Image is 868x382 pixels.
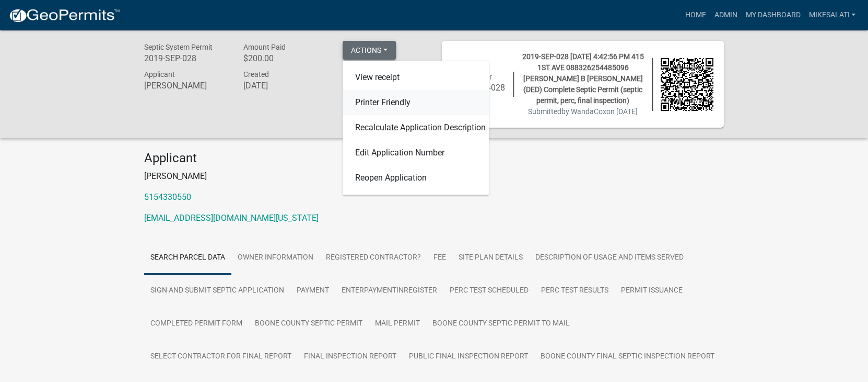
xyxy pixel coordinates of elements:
span: by WandaCox [561,107,606,116]
a: Permit Issuance [615,274,689,308]
a: Boone County Final Septic Inspection Report [534,340,721,374]
a: 5154330550 [144,192,191,202]
a: My Dashboard [741,5,804,25]
a: Home [681,5,710,25]
span: Submitted on [DATE] [528,107,638,116]
a: Admin [710,5,741,25]
a: Sign and Submit Septic Application [144,274,290,308]
a: MikeSalati [804,5,860,25]
a: Final Inspection Report [298,340,403,374]
a: Perc Test Results [535,274,615,308]
h4: Applicant [144,151,724,166]
span: 2019-SEP-028 [DATE] 4:42:56 PM 415 1ST AVE 088326254485096 [PERSON_NAME] B [PERSON_NAME] (DED) Co... [522,52,644,105]
a: [EMAIL_ADDRESS][DOMAIN_NAME][US_STATE] [144,213,319,223]
div: Actions [343,61,489,195]
span: Amount Paid [243,43,286,51]
a: Mail Permit [369,307,426,341]
p: [PERSON_NAME] [144,170,724,183]
a: Boone County Septic Permit to Mail [426,307,576,341]
h6: [DATE] [243,81,327,91]
a: Description of usage and Items Served [529,241,690,275]
a: Site Plan Details [452,241,529,275]
a: Public Final Inspection Report [403,340,534,374]
a: Select Contractor for Final Report [144,340,298,374]
a: Recalculate Application Description [343,116,489,141]
span: Created [243,70,269,78]
a: Boone County Septic Permit [249,307,369,341]
a: EnterPaymentInRegister [335,274,443,308]
span: Septic System Permit [144,43,213,51]
img: QR code [661,58,714,111]
a: Reopen Application [343,166,489,191]
a: Edit Application Number [343,141,489,166]
span: Applicant [144,70,175,78]
a: Fee [427,241,452,275]
a: Perc Test Scheduled [443,274,535,308]
a: Search Parcel Data [144,241,231,275]
a: View receipt [343,65,489,91]
a: Payment [290,274,335,308]
a: Printer Friendly [343,91,489,116]
h6: 2019-SEP-028 [144,53,228,63]
a: Owner Information [231,241,320,275]
h6: [PERSON_NAME] [144,81,228,91]
button: Actions [343,41,396,60]
a: Registered Contractor? [320,241,427,275]
a: Completed Permit Form [144,307,249,341]
h6: $200.00 [243,53,327,63]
